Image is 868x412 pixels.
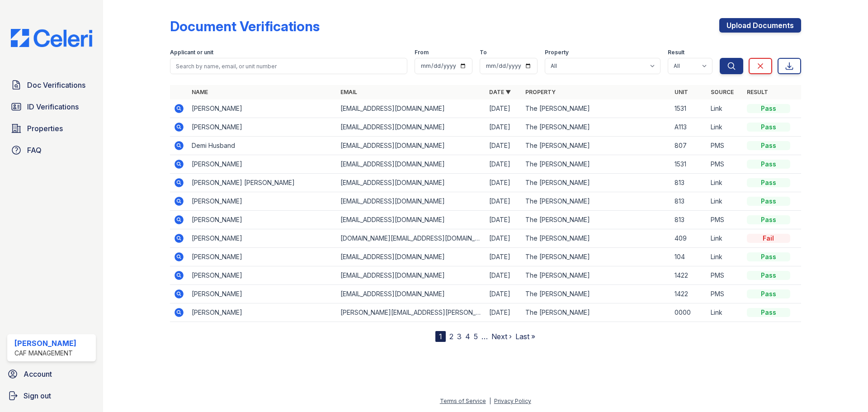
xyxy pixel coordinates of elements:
[4,29,99,47] img: CE_Logo_Blue-a8612792a0a2168367f1c8372b55b34899dd931a85d93a1a3d3e32e68fde9ad4.png
[525,89,556,95] a: Property
[707,303,743,322] td: Link
[671,99,707,118] td: 1531
[170,49,213,56] label: Applicant or unit
[671,155,707,174] td: 1531
[671,211,707,229] td: 813
[486,192,522,211] td: [DATE]
[747,89,768,95] a: Result
[486,303,522,322] td: [DATE]
[337,155,486,174] td: [EMAIL_ADDRESS][DOMAIN_NAME]
[671,229,707,248] td: 409
[188,285,337,303] td: [PERSON_NAME]
[747,197,790,206] div: Pass
[486,229,522,248] td: [DATE]
[7,119,96,137] a: Properties
[14,338,76,349] div: [PERSON_NAME]
[27,123,63,134] span: Properties
[337,266,486,285] td: [EMAIL_ADDRESS][DOMAIN_NAME]
[337,137,486,155] td: [EMAIL_ADDRESS][DOMAIN_NAME]
[474,332,478,341] a: 5
[747,252,790,261] div: Pass
[4,365,99,383] a: Account
[707,211,743,229] td: PMS
[27,80,85,90] span: Doc Verifications
[457,332,462,341] a: 3
[522,229,670,248] td: The [PERSON_NAME]
[522,303,670,322] td: The [PERSON_NAME]
[522,266,670,285] td: The [PERSON_NAME]
[671,303,707,322] td: 0000
[465,332,470,341] a: 4
[486,211,522,229] td: [DATE]
[337,99,486,118] td: [EMAIL_ADDRESS][DOMAIN_NAME]
[522,155,670,174] td: The [PERSON_NAME]
[337,118,486,137] td: [EMAIL_ADDRESS][DOMAIN_NAME]
[747,160,790,169] div: Pass
[522,248,670,266] td: The [PERSON_NAME]
[188,174,337,192] td: [PERSON_NAME] [PERSON_NAME]
[491,332,512,341] a: Next ›
[7,76,96,94] a: Doc Verifications
[337,174,486,192] td: [EMAIL_ADDRESS][DOMAIN_NAME]
[188,211,337,229] td: [PERSON_NAME]
[435,331,446,342] div: 1
[522,137,670,155] td: The [PERSON_NAME]
[486,174,522,192] td: [DATE]
[7,98,96,116] a: ID Verifications
[14,349,76,358] div: CAF Management
[522,118,670,137] td: The [PERSON_NAME]
[747,104,790,113] div: Pass
[188,155,337,174] td: [PERSON_NAME]
[489,89,511,95] a: Date ▼
[188,248,337,266] td: [PERSON_NAME]
[707,192,743,211] td: Link
[668,49,684,56] label: Result
[747,215,790,224] div: Pass
[188,266,337,285] td: [PERSON_NAME]
[522,99,670,118] td: The [PERSON_NAME]
[522,174,670,192] td: The [PERSON_NAME]
[192,89,208,95] a: Name
[481,331,488,342] span: …
[747,141,790,150] div: Pass
[707,137,743,155] td: PMS
[188,192,337,211] td: [PERSON_NAME]
[337,303,486,322] td: [PERSON_NAME][EMAIL_ADDRESS][PERSON_NAME][DOMAIN_NAME]
[747,308,790,317] div: Pass
[337,229,486,248] td: [DOMAIN_NAME][EMAIL_ADDRESS][DOMAIN_NAME]
[486,99,522,118] td: [DATE]
[522,192,670,211] td: The [PERSON_NAME]
[188,137,337,155] td: Demi Husband
[671,174,707,192] td: 813
[486,285,522,303] td: [DATE]
[707,118,743,137] td: Link
[707,155,743,174] td: PMS
[707,99,743,118] td: Link
[188,303,337,322] td: [PERSON_NAME]
[415,49,429,56] label: From
[489,398,491,404] div: |
[24,390,51,401] span: Sign out
[747,178,790,187] div: Pass
[7,141,96,159] a: FAQ
[27,101,79,112] span: ID Verifications
[671,192,707,211] td: 813
[486,118,522,137] td: [DATE]
[522,211,670,229] td: The [PERSON_NAME]
[170,58,407,74] input: Search by name, email, or unit number
[707,266,743,285] td: PMS
[671,137,707,155] td: 807
[170,18,320,34] div: Document Verifications
[707,248,743,266] td: Link
[707,229,743,248] td: Link
[719,18,801,33] a: Upload Documents
[747,271,790,280] div: Pass
[4,387,99,405] a: Sign out
[707,285,743,303] td: PMS
[337,285,486,303] td: [EMAIL_ADDRESS][DOMAIN_NAME]
[188,118,337,137] td: [PERSON_NAME]
[747,234,790,243] div: Fail
[480,49,487,56] label: To
[671,118,707,137] td: A113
